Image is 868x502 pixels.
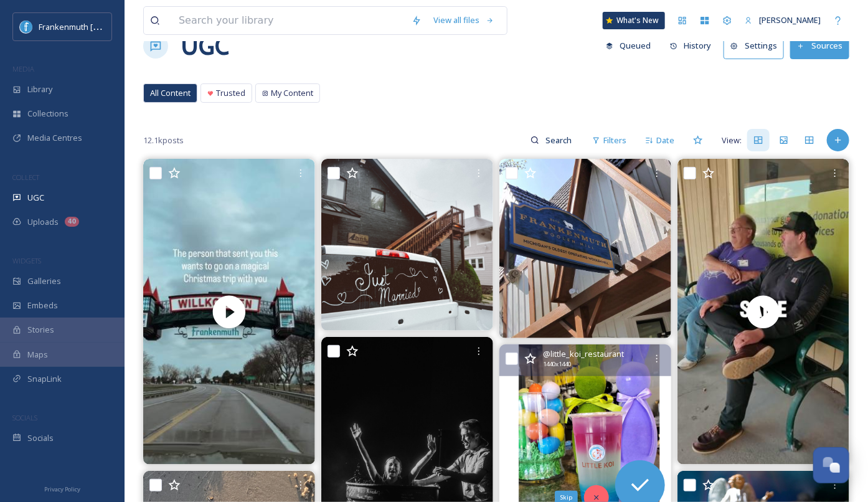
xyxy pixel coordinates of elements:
[603,12,665,29] a: What's New
[813,447,849,483] button: Open Chat
[677,159,849,465] video: Your walls called. They’re ready for an update. 🎨 At Stamper’s, we handle every detail—from prep ...
[27,432,54,444] span: Socials
[12,173,39,182] span: COLLECT
[143,135,184,146] span: 12.1k posts
[543,348,624,360] span: @ little_koi_restaurant
[12,256,41,265] span: WIDGETS
[27,373,62,385] span: SnapLink
[543,360,571,369] span: 1440 x 1440
[27,275,61,287] span: Galleries
[27,300,58,311] span: Embeds
[539,128,580,153] input: Search
[143,159,315,465] video: The person who sent you this wants to go on a magical Christmas trip to Frankenmuth with you 🎄✨ H...
[143,159,315,465] img: thumbnail
[759,14,821,26] span: [PERSON_NAME]
[664,34,724,58] a: History
[664,34,718,58] button: History
[321,159,493,331] img: Simple scene, big new chapter. 💕🥂💍 We're so honored to host you on your monumental weekend- congr...
[600,34,658,58] button: Queued
[39,21,133,32] span: Frankenmuth [US_STATE]
[27,108,68,120] span: Collections
[790,33,849,59] button: Sources
[677,159,849,465] img: thumbnail
[44,481,80,496] a: Privacy Policy
[27,216,59,228] span: Uploads
[216,87,245,99] span: Trusted
[724,33,790,59] a: Settings
[27,349,48,361] span: Maps
[12,64,34,73] span: MEDIA
[600,34,664,58] a: Queued
[150,87,191,99] span: All Content
[656,135,674,146] span: Date
[181,27,229,65] a: UGC
[724,33,784,59] button: Settings
[271,87,313,99] span: My Content
[428,8,501,32] a: View all files
[499,159,671,338] img: A visit to frankenmuth isn’t complete without visiting frankenmuthwoolbedding ! #frankenmuthwoole...
[27,132,82,144] span: Media Centres
[722,135,742,146] span: View:
[172,7,405,34] input: Search your library
[20,21,32,33] img: Social%20Media%20PFP%202025.jpg
[27,192,44,204] span: UGC
[12,413,37,422] span: SOCIALS
[738,8,827,32] a: [PERSON_NAME]
[44,485,80,493] span: Privacy Policy
[603,135,626,146] span: Filters
[65,217,79,227] div: 40
[27,83,52,95] span: Library
[27,324,54,336] span: Stories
